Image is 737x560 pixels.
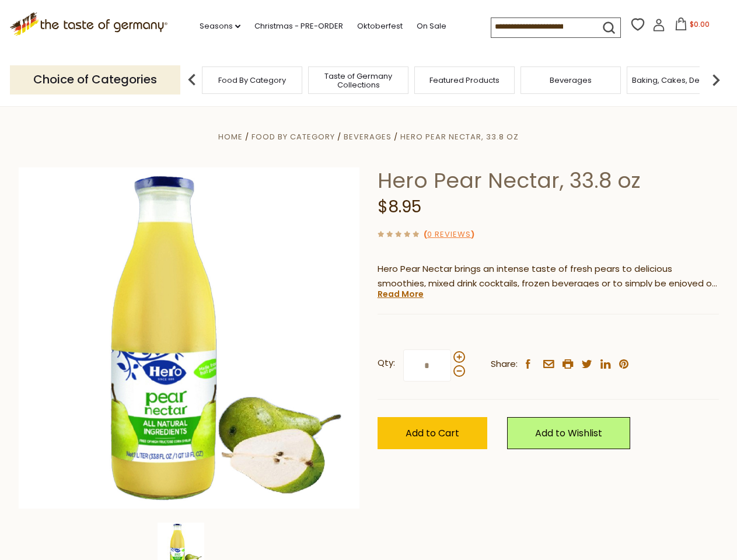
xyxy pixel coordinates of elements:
[378,262,719,291] p: Hero Pear Nectar brings an intense taste of fresh pears to delicious smoothies, mixed drink cockt...
[690,19,710,29] span: $0.00
[218,76,286,85] a: Food By Category
[378,417,487,449] button: Add to Cart
[252,131,335,142] a: Food By Category
[704,68,728,92] img: next arrow
[378,167,719,194] h1: Hero Pear Nectar, 33.8 oz
[403,349,451,381] input: Qty:
[357,20,403,33] a: Oktoberfest
[180,68,204,92] img: previous arrow
[668,17,717,35] button: $0.00
[378,195,421,218] span: $8.95
[344,131,392,142] a: Beverages
[312,72,405,89] a: Taste of Germany Collections
[218,131,243,142] a: Home
[424,229,474,240] span: ( )
[378,288,424,300] a: Read More
[406,426,459,440] span: Add to Cart
[400,131,519,142] a: Hero Pear Nectar, 33.8 oz
[19,167,360,509] img: Hero Pear Nectar, 33.8 oz
[429,76,500,85] a: Featured Products
[378,356,395,370] strong: Qty:
[200,20,240,33] a: Seasons
[507,417,630,449] a: Add to Wishlist
[491,357,518,372] span: Share:
[417,20,446,33] a: On Sale
[10,65,180,94] p: Choice of Categories
[427,229,471,241] a: 0 Reviews
[632,76,722,85] a: Baking, Cakes, Desserts
[254,20,343,33] a: Christmas - PRE-ORDER
[550,76,592,85] a: Beverages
